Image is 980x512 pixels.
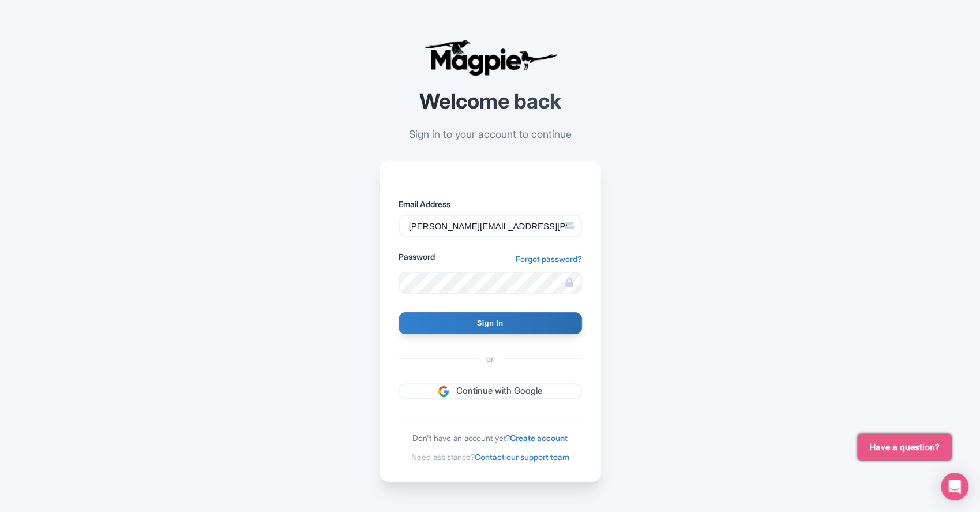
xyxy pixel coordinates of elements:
[510,433,568,443] a: Create account
[399,451,582,463] div: Need assistance?
[399,215,582,237] input: Enter your email address
[858,434,951,460] button: Have a question?
[399,251,435,263] label: Password
[399,432,582,444] div: Don't have an account yet?
[380,126,601,142] p: Sign in to your account to continue
[475,452,569,462] a: Contact our support team
[399,383,582,399] a: Continue with Google
[941,473,968,500] div: Open Intercom Messenger
[380,90,601,113] h2: Welcome back
[399,312,582,334] input: Sign In
[516,253,582,265] a: Forgot password?
[869,440,940,454] span: Have a question?
[477,353,503,365] span: or
[421,39,560,76] img: logo-ab69f6fb50320c5b225c76a69d11143b.png
[399,198,582,210] label: Email Address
